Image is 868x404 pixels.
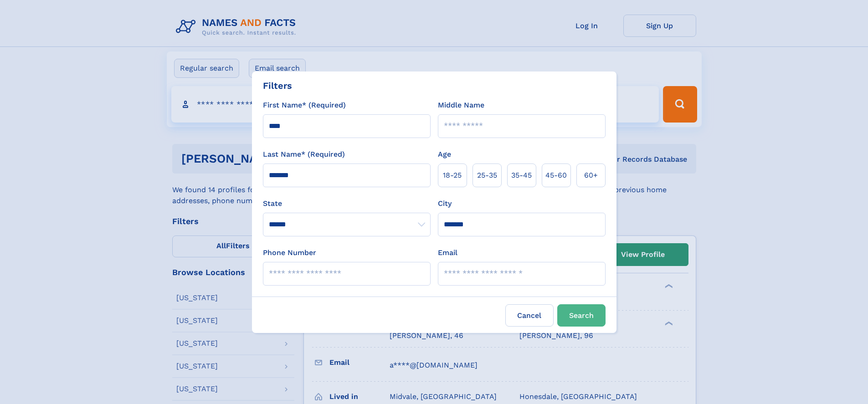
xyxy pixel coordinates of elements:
[438,149,451,160] label: Age
[545,170,567,181] span: 45‑60
[438,247,457,258] label: Email
[443,170,462,181] span: 18‑25
[263,198,431,209] label: State
[263,79,292,92] div: Filters
[477,170,497,181] span: 25‑35
[263,100,346,111] label: First Name* (Required)
[438,100,484,111] label: Middle Name
[557,304,606,327] button: Search
[511,170,532,181] span: 35‑45
[584,170,598,181] span: 60+
[438,198,452,209] label: City
[263,149,345,160] label: Last Name* (Required)
[263,247,316,258] label: Phone Number
[505,304,554,327] label: Cancel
